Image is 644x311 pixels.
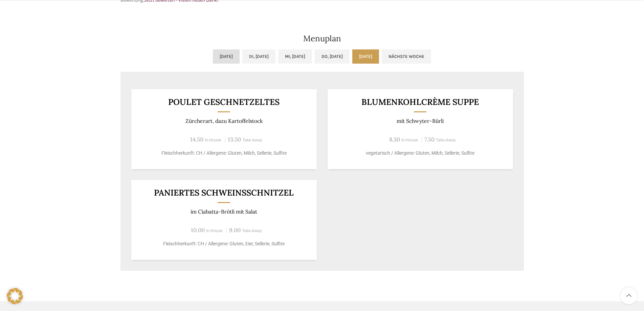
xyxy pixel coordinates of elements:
a: Mi, [DATE] [278,49,312,64]
a: Nächste Woche [382,49,431,64]
span: Take-Away [242,138,262,142]
p: Zürcherart, dazu Kartoffelstock [139,118,308,124]
p: im Ciabatta-Brötli mit Salat [139,208,308,215]
a: Scroll to top button [620,287,637,304]
span: Take-Away [436,138,456,142]
a: Do, [DATE] [315,49,350,64]
span: In-House [205,138,221,142]
span: 7.50 [424,136,435,143]
span: 10.00 [191,226,205,234]
h3: Blumenkohlcrème suppe [336,98,505,106]
h3: POULET GESCHNETZELTES [139,98,308,106]
span: In-House [206,228,223,233]
p: mit Schwyter-Bürli [336,118,505,124]
a: [DATE] [352,49,379,64]
p: Fleischherkunft: CH / Allergene: Gluten, Milch, Sellerie, Sulfite [139,150,308,157]
p: Fleischherkunft: CH / Allergene: Gluten, Eier, Sellerie, Sulfite [139,240,308,247]
span: 9.00 [229,226,241,234]
a: [DATE] [213,49,240,64]
h3: Paniertes Schweinsschnitzel [139,188,308,197]
a: Di, [DATE] [242,49,275,64]
span: In-House [401,138,418,142]
span: 8.30 [389,136,400,143]
span: 13.50 [228,136,241,143]
span: 14.50 [190,136,203,143]
span: Take-Away [242,228,262,233]
h2: Menuplan [120,35,524,43]
p: vegetarisch / Allergene: Gluten, Milch, Sellerie, Sulfite [336,150,505,157]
